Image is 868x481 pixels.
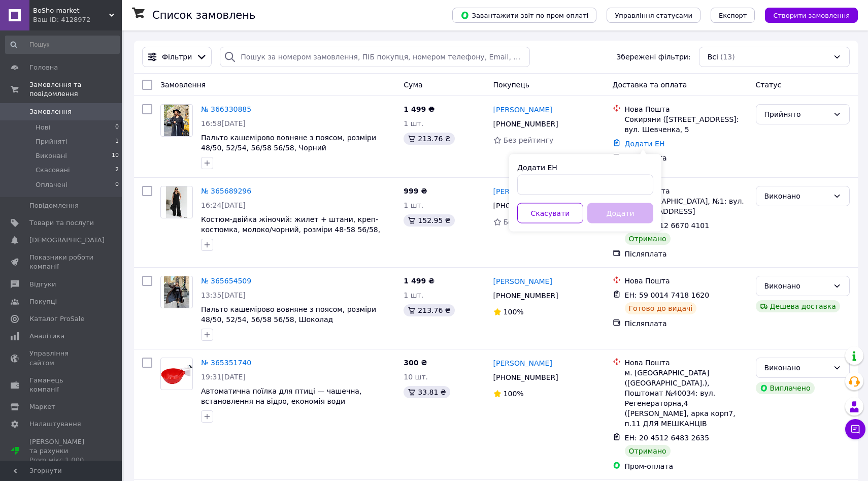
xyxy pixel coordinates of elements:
div: 152.95 ₴ [404,214,454,227]
span: Фільтри [162,52,192,62]
span: Всі [708,52,718,62]
button: Експорт [711,8,755,23]
div: 213.76 ₴ [404,304,454,316]
button: Завантажити звіт по пром-оплаті [452,8,596,23]
div: Пром-оплата [625,461,748,471]
div: Прийнято [764,109,829,120]
a: Фото товару [160,104,193,137]
span: 100% [504,308,524,316]
div: Отримано [625,445,671,457]
span: Прийняті [36,137,67,146]
span: Налаштування [29,420,81,429]
div: Нова Пошта [625,276,748,286]
div: [PHONE_NUMBER] [491,288,560,303]
div: Ваш ID: 4128972 [33,15,122,24]
img: Фото товару [161,363,192,384]
span: 16:58[DATE] [201,119,246,127]
a: [PERSON_NAME] [493,105,552,115]
div: Нова Пошта [625,358,748,368]
span: 100% [504,390,524,398]
span: 1 499 ₴ [404,277,435,285]
button: Управління статусами [607,8,700,23]
button: Чат з покупцем [845,419,865,439]
input: Пошук [5,36,120,54]
a: № 365689296 [201,187,251,195]
span: 0 [115,123,119,132]
span: Відгуки [29,280,56,289]
span: Управління сайтом [29,349,94,367]
div: 213.76 ₴ [404,133,454,145]
img: Фото товару [164,276,189,308]
span: Оплачені [36,180,68,189]
div: с. [GEOGRAPHIC_DATA], №1: вул. [STREET_ADDRESS] [625,196,748,216]
span: 16:24[DATE] [201,201,246,209]
div: Готово до видачі [625,302,697,314]
span: 19:31[DATE] [201,373,246,381]
div: 33.81 ₴ [404,386,450,398]
span: ЕН: 20 4512 6670 4101 [625,221,710,230]
button: Скасувати [517,203,583,223]
a: [PERSON_NAME] [493,186,552,197]
div: [PHONE_NUMBER] [491,117,560,131]
a: Фото товару [160,276,193,308]
a: [PERSON_NAME] [493,276,552,286]
div: Післяплата [625,249,748,259]
span: Замовлення [29,107,72,116]
div: Післяплата [625,318,748,329]
span: 300 ₴ [404,359,427,367]
span: Повідомлення [29,201,79,210]
span: Без рейтингу [504,136,554,144]
img: Фото товару [164,105,189,136]
span: Cума [404,81,422,89]
a: Створити замовлення [755,11,858,19]
span: Без рейтингу [504,218,554,226]
span: Статус [756,81,782,89]
span: [PERSON_NAME] та рахунки [29,437,94,465]
button: Створити замовлення [765,8,858,23]
span: 1 499 ₴ [404,105,435,113]
span: Завантажити звіт по пром-оплаті [460,11,588,20]
a: Пальто кашемірово вовняне з поясом, розміри 48/50, 52/54, 56/58 56/58, Шоколад [201,305,376,324]
a: Автоматична поїлка для птиці — чашечна, встановлення на відро, економія води [201,387,361,405]
span: Скасовані [36,166,70,175]
span: Покупці [29,297,57,306]
span: Управління статусами [615,12,692,19]
div: [PHONE_NUMBER] [491,370,560,384]
a: Пальто кашемірово вовняне з поясом, розміри 48/50, 52/54, 56/58 56/58, Чорний [201,134,376,152]
a: Фото товару [160,358,193,390]
h1: Список замовлень [152,9,255,21]
a: № 365654509 [201,277,251,285]
span: Товари та послуги [29,218,94,228]
span: 2 [115,166,119,175]
span: 999 ₴ [404,187,427,195]
div: Нова Пошта [625,104,748,114]
span: Створити замовлення [773,12,850,19]
span: 10 шт. [404,373,428,381]
span: ЕН: 59 0014 7418 1620 [625,291,710,299]
label: Додати ЕН [517,164,557,172]
span: Нові [36,123,50,132]
span: Збережені фільтри: [616,52,690,62]
div: Виконано [764,190,829,202]
span: Головна [29,63,58,72]
a: Додати ЕН [625,140,665,148]
span: (13) [720,53,735,61]
span: Показники роботи компанії [29,253,94,271]
a: [PERSON_NAME] [493,358,552,368]
div: Нова Пошта [625,186,748,196]
a: Костюм-двійка жіночий: жилет + штани, креп-костюмка, молоко/чорний, розміри 48-58 56/58, Чорний [201,215,380,244]
a: Фото товару [160,186,193,218]
span: Експорт [719,12,747,19]
span: Аналітика [29,332,64,341]
span: 1 шт. [404,291,423,299]
span: 1 шт. [404,119,423,127]
div: Сокиряни ([STREET_ADDRESS]: вул. Шевченка, 5 [625,114,748,135]
a: № 365351740 [201,359,251,367]
img: Фото товару [166,186,187,218]
span: Маркет [29,402,55,411]
span: Каталог ProSale [29,314,84,324]
span: [DEMOGRAPHIC_DATA] [29,236,105,245]
a: № 366330885 [201,105,251,113]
